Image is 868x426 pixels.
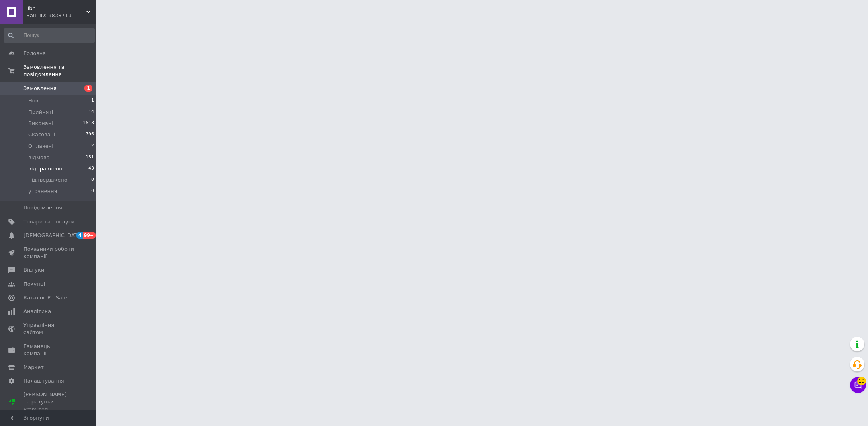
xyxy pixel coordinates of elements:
[23,50,46,57] span: Головна
[850,377,866,393] button: Чат з покупцем10
[28,143,53,150] span: Оплачені
[88,165,94,172] span: 43
[23,406,74,413] div: Prom топ
[23,218,74,225] span: Товари та послуги
[23,204,62,211] span: Повідомлення
[28,165,62,172] span: відправлено
[76,232,83,239] span: 4
[23,266,44,274] span: Відгуки
[28,131,55,138] span: Скасовані
[28,176,68,184] span: підтверджено
[83,232,96,239] span: 99+
[23,391,74,413] span: [PERSON_NAME] та рахунки
[86,154,94,161] span: 151
[4,28,95,43] input: Пошук
[26,5,86,12] span: libr
[23,294,67,301] span: Каталог ProSale
[28,188,57,195] span: уточнення
[23,364,44,371] span: Маркет
[23,85,57,92] span: Замовлення
[23,377,64,385] span: Налаштування
[84,85,92,92] span: 1
[91,97,94,104] span: 1
[91,176,94,184] span: 0
[28,154,50,161] span: відмова
[28,120,53,127] span: Виконані
[88,109,94,116] span: 14
[83,120,94,127] span: 1618
[23,322,74,336] span: Управління сайтом
[91,143,94,150] span: 2
[23,308,51,315] span: Аналітика
[91,188,94,195] span: 0
[23,63,96,78] span: Замовлення та повідомлення
[23,232,83,239] span: [DEMOGRAPHIC_DATA]
[86,131,94,138] span: 796
[23,281,45,288] span: Покупці
[23,246,74,260] span: Показники роботи компанії
[26,12,96,19] div: Ваш ID: 3838713
[23,343,74,357] span: Гаманець компанії
[28,97,40,104] span: Нові
[857,377,866,385] span: 10
[28,109,53,116] span: Прийняті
